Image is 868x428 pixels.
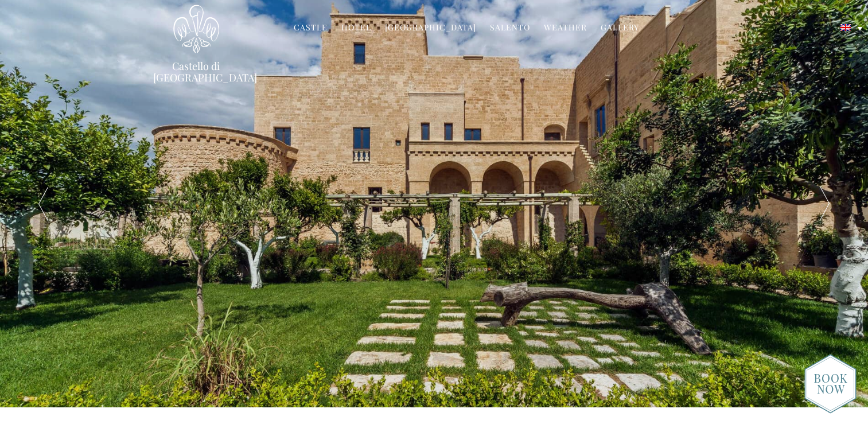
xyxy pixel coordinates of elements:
[804,354,857,414] img: new-booknow.png
[840,24,851,31] img: English
[173,5,219,53] img: Castello di Ugento
[601,22,639,35] a: Gallery
[490,22,530,35] a: Salento
[385,22,476,35] a: [GEOGRAPHIC_DATA]
[341,22,371,35] a: Hotel
[294,22,328,35] a: Castle
[544,22,587,35] a: Weather
[153,60,239,83] a: Castello di [GEOGRAPHIC_DATA]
